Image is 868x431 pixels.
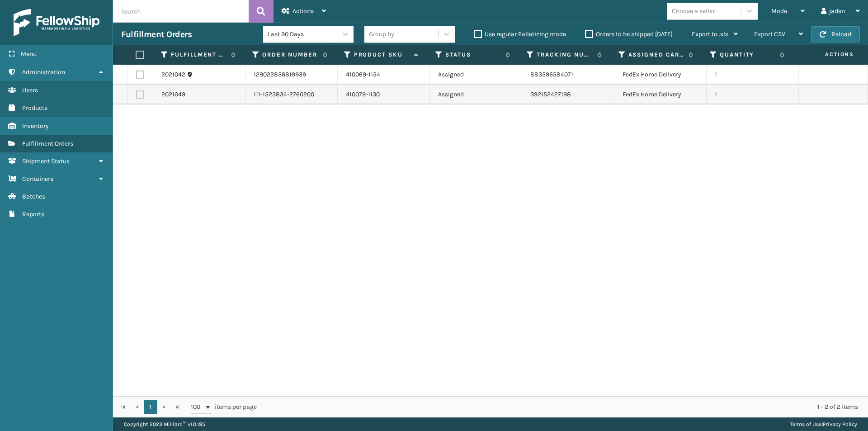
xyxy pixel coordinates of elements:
td: 1 [707,85,799,104]
div: Group by [369,29,394,39]
td: 129022836819939 [245,65,338,85]
label: Product SKU [354,51,410,59]
a: 2021049 [161,90,185,99]
label: Tracking Number [537,51,592,59]
div: 1 - 2 of 2 items [269,403,858,412]
span: Fulfillment Orders [22,140,73,147]
label: Fulfillment Order Id [171,51,226,59]
div: | [790,417,857,431]
a: 392152427198 [530,90,571,98]
td: FedEx Home Delivery [614,85,707,104]
span: 100 [191,403,204,412]
a: 410079-1130 [346,90,380,98]
label: Assigned Carrier Service [628,51,684,59]
span: Actions [796,47,859,62]
td: FedEx Home Delivery [614,65,707,85]
button: Reload [811,26,860,43]
span: Menu [21,50,37,58]
span: Export CSV [754,30,785,38]
a: Terms of Use [790,421,821,427]
label: Quantity [720,51,775,59]
span: Products [22,104,47,112]
label: Use regular Palletizing mode [474,30,566,38]
span: Mode [771,7,787,15]
span: Actions [292,7,314,15]
span: items per page [191,400,257,414]
a: Privacy Policy [823,421,857,427]
h3: Fulfillment Orders [121,29,192,40]
a: 2021042 [161,70,185,79]
a: 883596584071 [530,71,573,78]
p: Copyright 2023 Milliard™ v 1.0.185 [124,417,205,431]
label: Orders to be shipped [DATE] [585,30,673,38]
span: Containers [22,175,53,183]
td: 1 [707,65,799,85]
span: Shipment Status [22,157,70,165]
a: 410069-1154 [346,71,380,78]
td: Assigned [430,65,522,85]
td: 111-1523834-2760200 [245,85,338,104]
span: Inventory [22,122,49,130]
label: Order Number [262,51,318,59]
img: logo [14,9,99,36]
span: Administration [22,68,65,76]
span: Users [22,86,38,94]
span: Export to .xls [692,30,728,38]
a: 1 [144,400,157,414]
div: Last 90 Days [268,29,338,39]
label: Status [445,51,501,59]
td: Assigned [430,85,522,104]
span: Reports [22,210,44,218]
span: Batches [22,193,45,200]
div: Choose a seller [672,6,715,16]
